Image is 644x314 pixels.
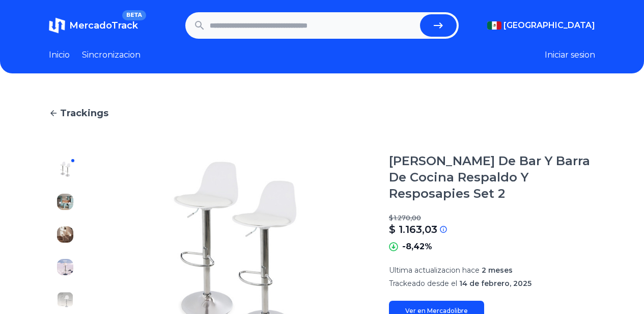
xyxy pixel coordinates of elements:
[389,222,437,237] p: $ 1.163,03
[389,279,457,288] span: Trackeado desde el
[49,106,595,120] a: Trackings
[459,279,531,288] span: 14 de febrero, 2025
[49,17,65,34] img: MercadoTrack
[389,214,595,222] p: $ 1.270,00
[57,259,73,275] img: Sillas De Bar Y Barra De Cocina Respaldo Y Resposapies Set 2
[487,19,595,32] button: [GEOGRAPHIC_DATA]
[57,226,73,243] img: Sillas De Bar Y Barra De Cocina Respaldo Y Resposapies Set 2
[57,194,73,210] img: Sillas De Bar Y Barra De Cocina Respaldo Y Resposapies Set 2
[60,106,108,120] span: Trackings
[57,161,73,177] img: Sillas De Bar Y Barra De Cocina Respaldo Y Resposapies Set 2
[49,17,138,34] a: MercadoTrackBETA
[69,20,138,31] span: MercadoTrack
[57,292,73,308] img: Sillas De Bar Y Barra De Cocina Respaldo Y Resposapies Set 2
[402,241,432,253] p: -8,42%
[482,266,513,275] span: 2 meses
[503,19,595,32] span: [GEOGRAPHIC_DATA]
[487,21,501,30] img: Mexico
[545,49,595,61] button: Iniciar sesion
[389,266,480,275] span: Ultima actualizacion hace
[49,49,70,61] a: Inicio
[122,10,146,20] span: BETA
[389,153,595,202] h1: [PERSON_NAME] De Bar Y Barra De Cocina Respaldo Y Resposapies Set 2
[82,49,141,61] a: Sincronizacion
